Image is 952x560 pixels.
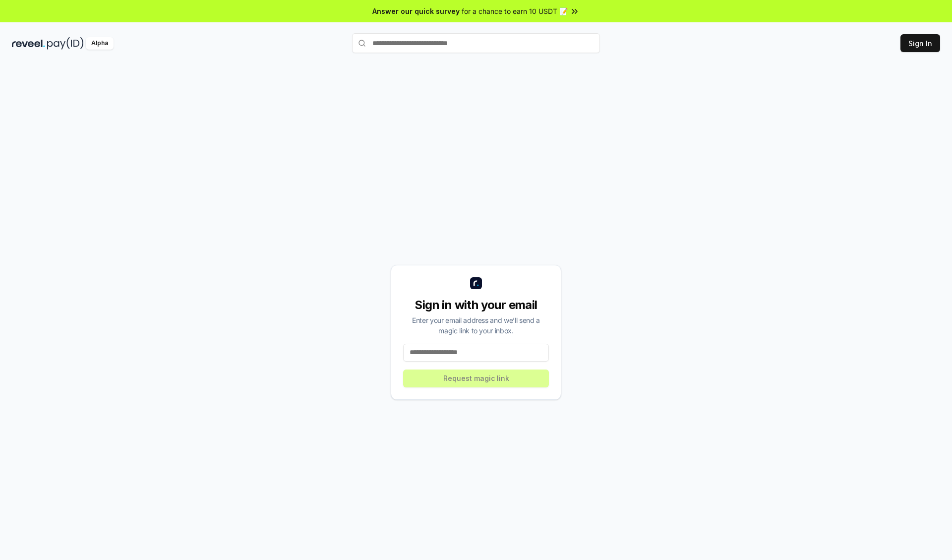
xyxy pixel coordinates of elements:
img: reveel_dark [12,37,45,50]
button: Sign In [900,34,940,52]
div: Sign in with your email [403,297,549,313]
img: logo_small [470,277,482,289]
span: Answer our quick survey [372,6,460,16]
div: Enter your email address and we’ll send a magic link to your inbox. [403,315,549,336]
span: for a chance to earn 10 USDT 📝 [462,6,568,16]
img: pay_id [47,37,84,50]
div: Alpha [86,37,114,50]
